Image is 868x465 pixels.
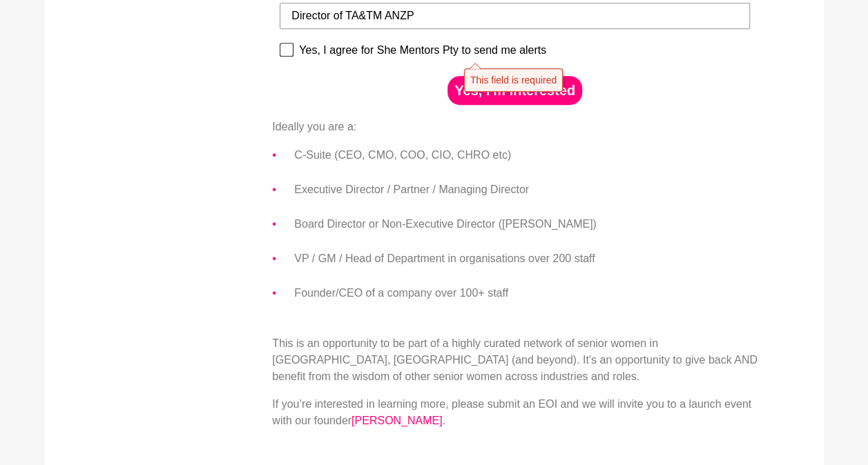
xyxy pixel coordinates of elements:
[294,146,758,164] li: C-Suite (CEO, CMO, COO, CIO, CHRO etc)
[294,215,758,233] li: Board Director or Non-Executive Director ([PERSON_NAME])
[272,119,758,135] p: Ideally you are a:
[299,44,546,57] div: Yes, I agree for She Mentors Pty to send me alerts
[272,396,758,429] p: If you’re interested in learning more, please submit an EOI and we will invite you to a launch ev...
[294,181,758,199] li: Executive Director / Partner / Managing Director
[351,415,443,426] a: [PERSON_NAME]
[294,284,758,302] li: Founder/CEO of a company over 100+ staff
[272,335,758,385] p: This is an opportunity to be part of a highly curated network of senior women in [GEOGRAPHIC_DATA...
[294,250,758,268] li: VP / GM / Head of Department in organisations over 200 staff
[447,76,582,105] button: Yes, I'm interested
[280,3,750,29] input: Job Tile (Past / Present)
